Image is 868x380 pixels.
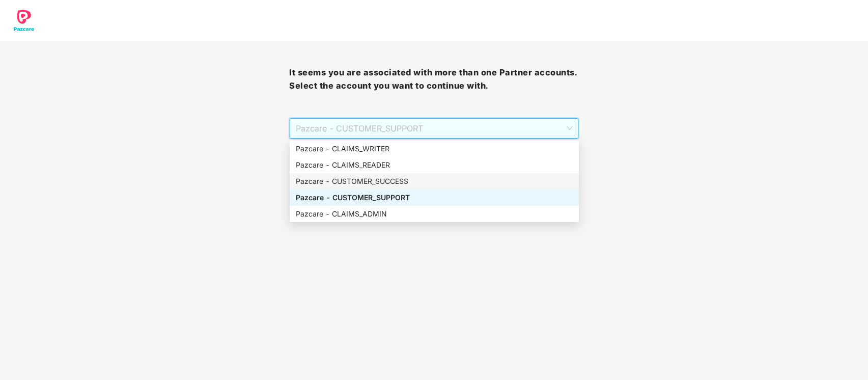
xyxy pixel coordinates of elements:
div: Pazcare - CUSTOMER_SUCCESS [290,173,579,189]
h3: It seems you are associated with more than one Partner accounts. Select the account you want to c... [289,66,578,92]
div: Pazcare - CLAIMS_READER [290,157,579,173]
div: Pazcare - CUSTOMER_SUPPORT [296,192,573,203]
div: Pazcare - CLAIMS_ADMIN [296,208,573,220]
div: Pazcare - CUSTOMER_SUPPORT [290,189,579,206]
span: Pazcare - CUSTOMER_SUPPORT [296,119,572,138]
div: Pazcare - CUSTOMER_SUCCESS [296,176,573,187]
div: Pazcare - CLAIMS_WRITER [290,141,579,157]
div: Pazcare - CLAIMS_WRITER [296,143,573,154]
div: Pazcare - CLAIMS_READER [296,159,573,171]
div: Pazcare - CLAIMS_ADMIN [290,206,579,222]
